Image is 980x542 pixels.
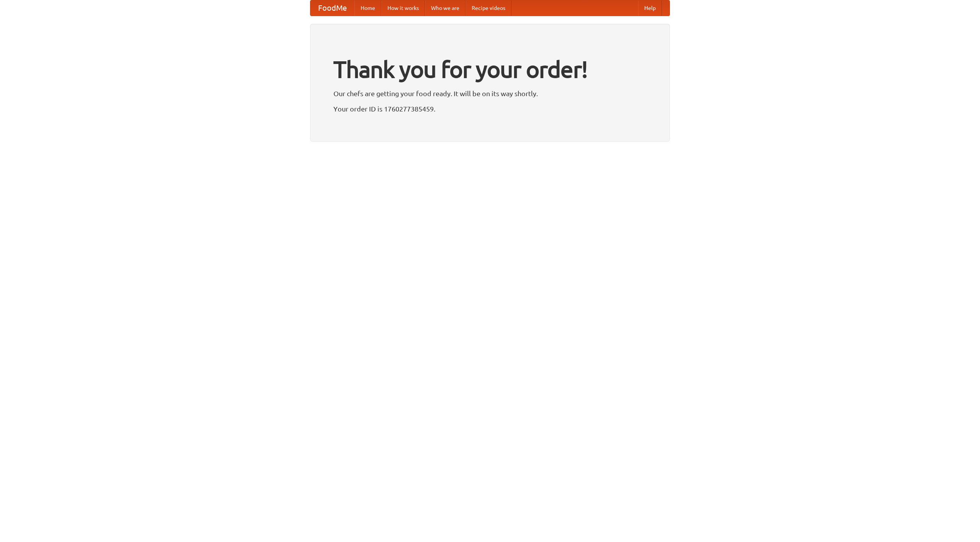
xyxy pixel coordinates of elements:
p: Our chefs are getting your food ready. It will be on its way shortly. [333,88,647,99]
p: Your order ID is 1760277385459. [333,103,647,115]
a: Help [638,0,662,16]
a: FoodMe [310,0,354,16]
a: How it works [381,0,425,16]
a: Who we are [425,0,465,16]
a: Home [354,0,381,16]
h1: Thank you for your order! [333,51,647,88]
a: Recipe videos [465,0,511,16]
